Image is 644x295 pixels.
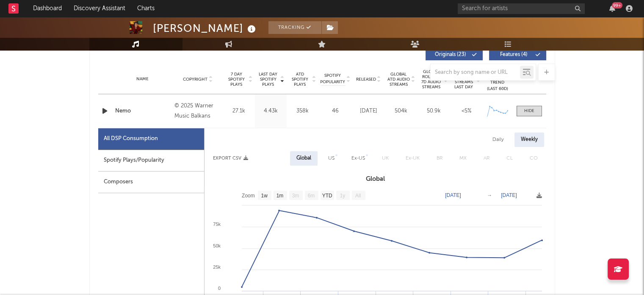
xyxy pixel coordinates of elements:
[487,192,492,198] text: →
[104,134,158,144] div: All DSP Consumption
[296,153,311,163] div: Global
[340,193,345,199] text: 1y
[351,153,365,163] div: Ex-US
[289,107,316,115] div: 358k
[486,132,510,147] div: Daily
[431,69,520,76] input: Search by song name or URL
[225,107,253,115] div: 27.1k
[612,2,622,8] div: 99 +
[452,107,481,115] div: <5%
[322,193,332,199] text: YTD
[501,192,517,198] text: [DATE]
[174,101,221,121] div: © 2025 Warner Music Balkans
[609,5,615,12] button: 99+
[328,153,334,163] div: US
[458,3,585,14] input: Search for artists
[431,52,470,57] span: Originals ( 23 )
[321,107,350,115] div: 46
[205,174,546,184] h3: Global
[354,107,383,115] div: [DATE]
[98,150,204,171] div: Spotify Plays/Popularity
[514,132,544,147] div: Weekly
[257,107,285,115] div: 4.43k
[420,107,448,115] div: 50.9k
[98,171,204,193] div: Composers
[495,52,533,57] span: Features ( 4 )
[115,107,171,115] a: Nemo
[387,107,415,115] div: 504k
[213,156,248,161] button: Export CSV
[98,128,204,150] div: All DSP Consumption
[489,49,546,60] button: Features(4)
[213,264,221,270] text: 25k
[213,222,221,227] text: 75k
[426,49,483,60] button: Originals(23)
[292,193,299,199] text: 3m
[218,286,220,291] text: 0
[261,193,268,199] text: 1w
[268,21,321,34] button: Tracking
[213,243,221,248] text: 50k
[153,21,258,35] div: [PERSON_NAME]
[445,192,461,198] text: [DATE]
[242,193,255,199] text: Zoom
[355,193,360,199] text: All
[276,193,283,199] text: 1m
[307,193,315,199] text: 6m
